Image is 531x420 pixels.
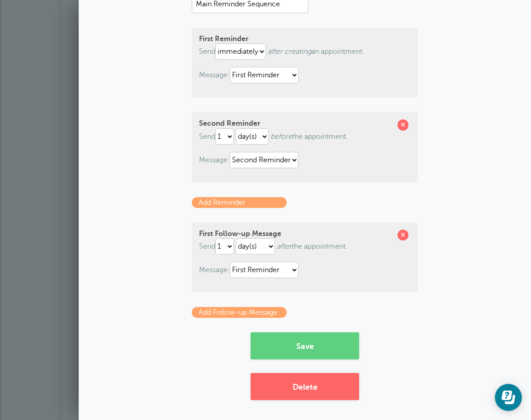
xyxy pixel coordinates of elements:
[251,332,359,359] button: Save
[199,230,281,238] strong: First Follow-up Message
[199,119,260,127] strong: Second Reminder
[199,262,411,278] p: Message:
[268,47,311,56] i: after creating
[199,67,411,83] p: Message:
[268,47,364,56] span: an appointment.
[199,152,411,168] p: Message:
[192,307,287,318] a: Add Follow-up Message
[199,43,411,60] p: Send
[270,132,292,141] i: before
[495,384,522,411] iframe: Resource center
[199,128,411,145] p: Send the appointment.
[199,35,248,43] strong: First Reminder
[251,373,359,400] button: Delete
[199,238,411,255] p: Send the appointment.
[277,242,292,250] i: after
[192,197,287,208] a: Add Reminder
